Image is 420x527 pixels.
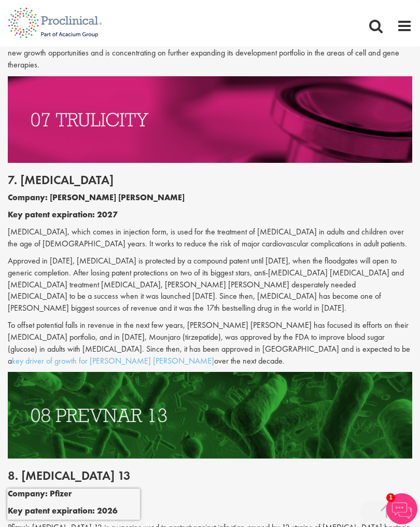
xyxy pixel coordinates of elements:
p: With two of its biggest stars, [MEDICAL_DATA] and [MEDICAL_DATA] both coming up for expiration, B... [8,36,412,72]
img: Drugs with patents due to expire Prevnar 13 [8,372,412,459]
b: Company: Pfizer [8,488,72,499]
p: Approved in [DATE], [MEDICAL_DATA] is protected by a compound patent until [DATE], when the flood... [8,255,412,314]
h2: 7. [MEDICAL_DATA] [8,173,412,187]
iframe: reCAPTCHA [7,489,140,520]
p: To offset potential falls in revenue in the next few years, [PERSON_NAME] [PERSON_NAME] has focus... [8,320,412,367]
a: key driver of growth for [PERSON_NAME] [PERSON_NAME] [12,355,214,366]
span: 1 [386,493,395,502]
b: Key patent expiration: 2027 [8,209,118,220]
img: Chatbot [386,493,417,524]
h2: 8. [MEDICAL_DATA] 13 [8,469,412,482]
img: Drugs with patents due to expire Trulicity [8,76,412,163]
p: [MEDICAL_DATA], which comes in injection form, is used for the treatment of [MEDICAL_DATA] in adu... [8,226,412,250]
b: Company: [PERSON_NAME] [PERSON_NAME] [8,192,185,203]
